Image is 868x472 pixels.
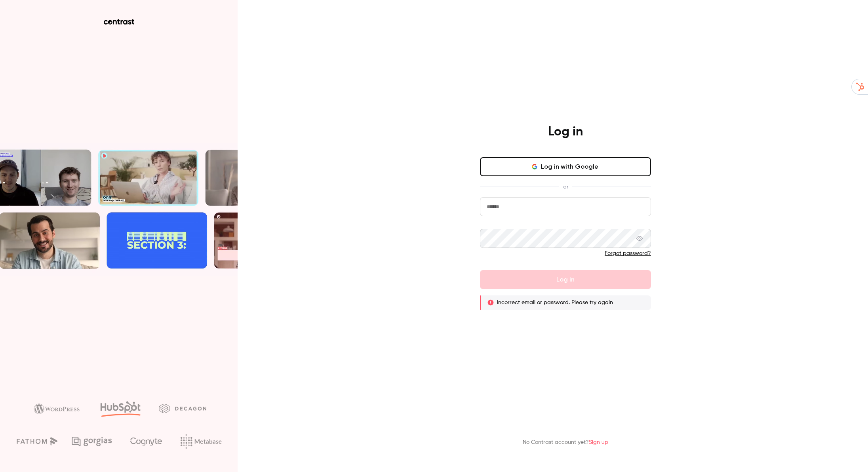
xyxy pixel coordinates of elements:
[559,183,572,191] span: or
[589,440,608,445] a: Sign up
[159,404,206,413] img: decagon
[548,124,583,140] h4: Log in
[497,299,613,306] p: Incorrect email or password. Please try again
[605,251,651,256] a: Forgot password?
[480,157,651,176] button: Log in with Google
[523,438,608,447] p: No Contrast account yet?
